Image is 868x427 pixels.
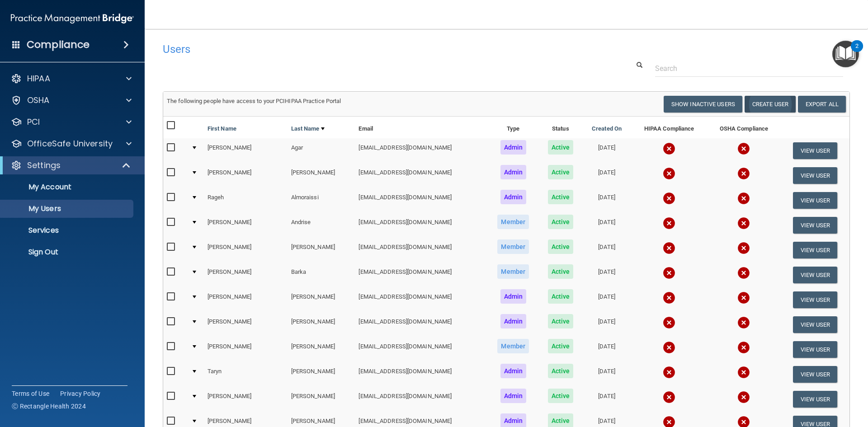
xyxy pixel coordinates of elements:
[737,167,750,180] img: cross.ca9f0e7f.svg
[355,188,487,213] td: [EMAIL_ADDRESS][DOMAIN_NAME]
[355,337,487,362] td: [EMAIL_ADDRESS][DOMAIN_NAME]
[27,160,61,171] p: Settings
[793,291,838,308] button: View User
[204,287,288,312] td: [PERSON_NAME]
[204,238,288,263] td: [PERSON_NAME]
[798,96,846,113] a: Export All
[737,267,750,279] img: cross.ca9f0e7f.svg
[793,366,838,383] button: View User
[27,38,90,51] h4: Compliance
[582,337,631,362] td: [DATE]
[355,287,487,312] td: [EMAIL_ADDRESS][DOMAIN_NAME]
[355,387,487,412] td: [EMAIL_ADDRESS][DOMAIN_NAME]
[27,95,50,106] p: OSHA
[6,183,129,192] p: My Account
[582,213,631,238] td: [DATE]
[288,138,355,163] td: Agar
[288,287,355,312] td: [PERSON_NAME]
[655,60,843,77] input: Search
[500,314,527,328] span: Admin
[855,46,859,58] div: 2
[500,165,527,179] span: Admin
[582,287,631,312] td: [DATE]
[497,239,529,254] span: Member
[60,389,101,398] a: Privacy Policy
[163,43,558,55] h4: Users
[737,391,750,404] img: cross.ca9f0e7f.svg
[27,117,40,127] p: PCI
[204,188,288,213] td: Rageh
[663,192,675,205] img: cross.ca9f0e7f.svg
[663,391,675,404] img: cross.ca9f0e7f.svg
[288,387,355,412] td: [PERSON_NAME]
[548,364,574,378] span: Active
[6,226,129,235] p: Services
[832,41,859,67] button: Open Resource Center, 2 new notifications
[11,9,134,28] img: PMB logo
[355,238,487,263] td: [EMAIL_ADDRESS][DOMAIN_NAME]
[548,190,574,204] span: Active
[793,242,838,258] button: View User
[500,140,527,155] span: Admin
[204,138,288,163] td: [PERSON_NAME]
[355,213,487,238] td: [EMAIL_ADDRESS][DOMAIN_NAME]
[355,117,487,138] th: Email
[582,312,631,337] td: [DATE]
[11,138,132,149] a: OfficeSafe University
[582,238,631,263] td: [DATE]
[582,188,631,213] td: [DATE]
[11,117,132,127] a: PCI
[355,312,487,337] td: [EMAIL_ADDRESS][DOMAIN_NAME]
[291,123,325,134] a: Last Name
[497,264,529,279] span: Member
[737,366,750,379] img: cross.ca9f0e7f.svg
[12,402,86,411] span: Ⓒ Rectangle Health 2024
[737,291,750,304] img: cross.ca9f0e7f.svg
[663,366,675,379] img: cross.ca9f0e7f.svg
[663,217,675,230] img: cross.ca9f0e7f.svg
[488,117,539,138] th: Type
[707,117,781,138] th: OSHA Compliance
[500,190,527,204] span: Admin
[737,316,750,329] img: cross.ca9f0e7f.svg
[582,138,631,163] td: [DATE]
[288,188,355,213] td: Almoraissi
[663,291,675,304] img: cross.ca9f0e7f.svg
[288,362,355,387] td: [PERSON_NAME]
[548,314,574,328] span: Active
[167,98,341,104] span: The following people have access to your PCIHIPAA Practice Portal
[793,192,838,209] button: View User
[208,123,236,134] a: First Name
[204,337,288,362] td: [PERSON_NAME]
[737,242,750,254] img: cross.ca9f0e7f.svg
[582,263,631,287] td: [DATE]
[663,142,675,155] img: cross.ca9f0e7f.svg
[548,140,574,155] span: Active
[11,73,132,84] a: HIPAA
[288,337,355,362] td: [PERSON_NAME]
[793,167,838,184] button: View User
[793,391,838,408] button: View User
[582,387,631,412] td: [DATE]
[355,138,487,163] td: [EMAIL_ADDRESS][DOMAIN_NAME]
[548,239,574,254] span: Active
[288,263,355,287] td: Barka
[27,138,113,149] p: OfficeSafe University
[288,238,355,263] td: [PERSON_NAME]
[539,117,582,138] th: Status
[288,312,355,337] td: [PERSON_NAME]
[12,389,49,398] a: Terms of Use
[355,263,487,287] td: [EMAIL_ADDRESS][DOMAIN_NAME]
[737,217,750,230] img: cross.ca9f0e7f.svg
[745,96,796,113] button: Create User
[11,160,131,171] a: Settings
[737,341,750,354] img: cross.ca9f0e7f.svg
[737,142,750,155] img: cross.ca9f0e7f.svg
[204,263,288,287] td: [PERSON_NAME]
[204,213,288,238] td: [PERSON_NAME]
[582,362,631,387] td: [DATE]
[631,117,707,138] th: HIPAA Compliance
[548,339,574,353] span: Active
[548,215,574,229] span: Active
[592,123,622,134] a: Created On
